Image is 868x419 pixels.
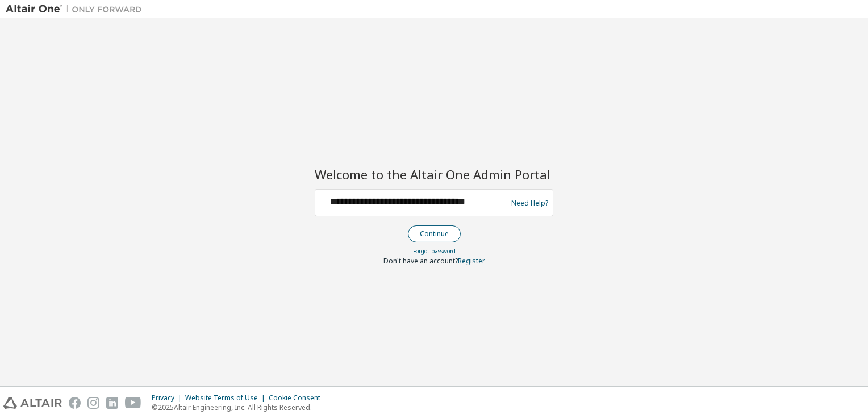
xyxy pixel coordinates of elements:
img: instagram.svg [87,397,99,409]
a: Need Help? [511,203,548,203]
a: Forgot password [413,247,456,255]
div: Privacy [152,393,185,403]
p: © 2025 Altair Engineering, Inc. All Rights Reserved. [152,403,327,412]
img: facebook.svg [69,397,81,409]
div: Website Terms of Use [185,393,269,403]
h2: Welcome to the Altair One Admin Portal [315,166,553,182]
span: Don't have an account? [383,256,458,266]
div: Cookie Consent [269,393,327,403]
img: linkedin.svg [106,397,118,409]
img: Altair One [6,3,148,15]
a: Register [458,256,485,266]
img: altair_logo.svg [3,397,62,409]
img: youtube.svg [125,397,141,409]
button: Continue [408,225,461,242]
